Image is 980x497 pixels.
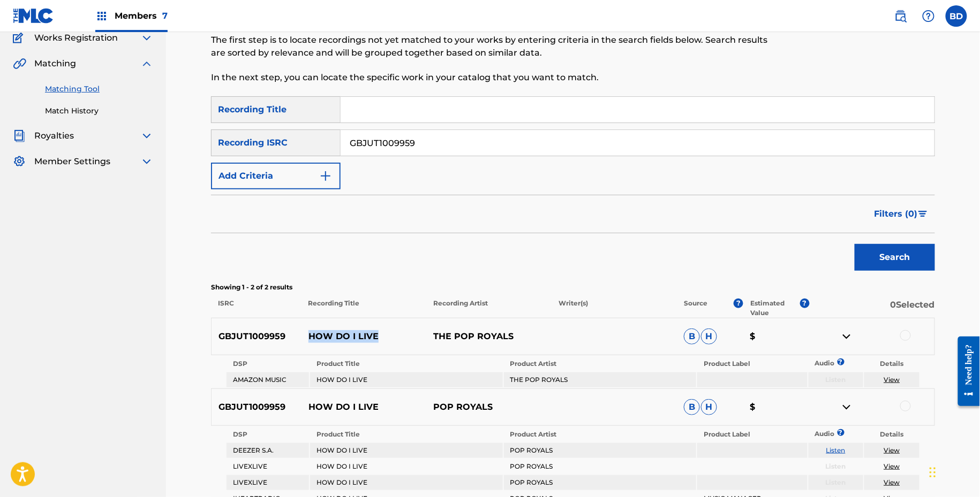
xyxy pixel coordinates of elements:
[552,299,677,318] p: Writer(s)
[212,330,301,343] p: GBJUT1009959
[504,459,696,474] td: POP ROYALS
[950,328,980,415] iframe: Resource Center
[301,401,427,414] p: HOW DO I LIVE
[13,57,26,70] img: Matching
[426,299,552,318] p: Recording Artist
[926,446,980,497] iframe: Chat Widget
[13,155,26,168] img: Member Settings
[140,57,153,70] img: expand
[13,129,26,142] img: Royalties
[701,328,717,345] span: H
[684,299,708,318] p: Source
[140,155,153,168] img: expand
[840,401,853,414] img: contract
[809,375,864,385] p: Listen
[504,443,696,458] td: POP ROYALS
[504,427,696,442] th: Product Artist
[211,282,935,292] p: Showing 1 - 2 of 2 results
[868,201,935,227] button: Filters (0)
[875,208,918,220] span: Filters ( 0 )
[884,462,900,470] a: View
[211,163,341,189] button: Add Criteria
[227,356,309,371] th: DSP
[45,105,153,117] a: Match History
[800,299,810,308] span: ?
[426,330,552,343] p: THE POP ROYALS
[701,399,717,415] span: H
[697,356,807,371] th: Product Label
[95,10,108,22] img: Top Rightsholders
[840,330,853,343] img: contract
[310,443,502,458] td: HOW DO I LIVE
[140,32,153,44] img: expand
[34,129,74,142] span: Royalties
[310,356,502,371] th: Product Title
[809,429,821,439] p: Audio
[13,8,54,24] img: MLC Logo
[884,376,900,384] a: View
[34,57,76,70] span: Matching
[890,5,911,27] a: Public Search
[864,356,919,371] th: Details
[45,83,153,95] a: Matching Tool
[310,427,502,442] th: Product Title
[734,299,743,308] span: ?
[504,475,696,490] td: POP ROYALS
[212,401,301,414] p: GBJUT1009959
[13,32,27,44] img: Works Registration
[855,244,935,271] button: Search
[115,10,168,22] span: Members
[34,32,118,44] span: Works Registration
[211,71,768,84] p: In the next step, you can locate the specific work in your catalog that you want to match.
[809,478,864,487] p: Listen
[743,330,810,343] p: $
[743,401,810,414] p: $
[809,358,821,368] p: Audio
[227,475,309,490] td: LIVEXLIVE
[884,446,900,454] a: View
[684,399,700,415] span: B
[918,5,939,27] div: Help
[301,330,427,343] p: HOW DO I LIVE
[310,459,502,474] td: HOW DO I LIVE
[826,446,846,454] a: Listen
[319,170,332,182] img: 9d2ae6d4665cec9f34b9.svg
[310,475,502,490] td: HOW DO I LIVE
[750,299,800,318] p: Estimated Value
[227,459,309,474] td: LIVEXLIVE
[810,299,935,318] p: 0 Selected
[211,96,935,276] form: Search Form
[227,372,309,387] td: AMAZON MUSIC
[884,478,900,486] a: View
[227,427,309,442] th: DSP
[211,34,768,59] p: The first step is to locate recordings not yet matched to your works by entering criteria in the ...
[211,299,301,318] p: ISRC
[922,10,935,22] img: help
[946,5,967,27] div: User Menu
[930,456,936,488] div: Drag
[310,372,502,387] td: HOW DO I LIVE
[894,10,907,22] img: search
[809,462,864,471] p: Listen
[697,427,807,442] th: Product Label
[227,443,309,458] td: DEEZER S.A.
[864,427,919,442] th: Details
[504,372,696,387] td: THE POP ROYALS
[301,299,426,318] p: Recording Title
[504,356,696,371] th: Product Artist
[426,401,552,414] p: POP ROYALS
[34,155,110,168] span: Member Settings
[918,211,928,217] img: filter
[162,11,168,21] span: 7
[684,328,700,345] span: B
[140,129,153,142] img: expand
